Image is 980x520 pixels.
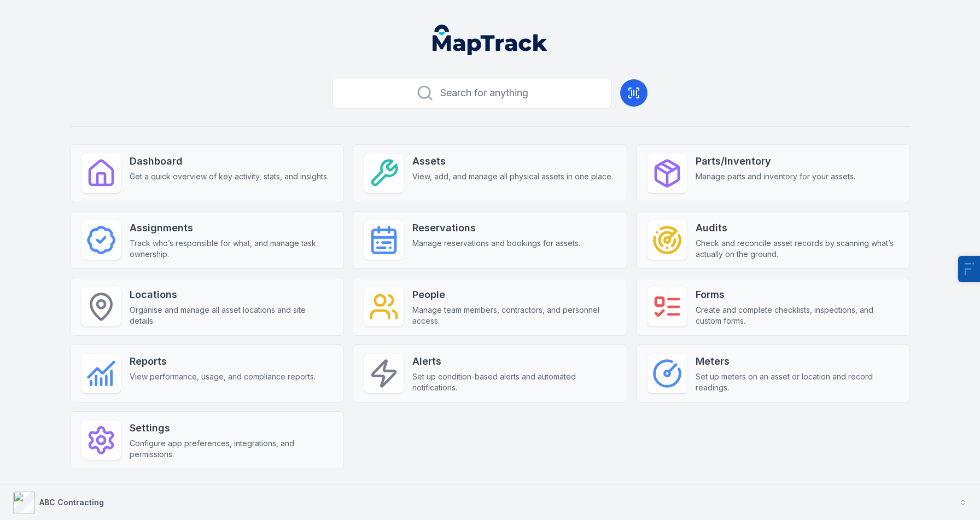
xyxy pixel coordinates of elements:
strong: Settings [130,420,332,436]
a: AlertsSet up condition-based alerts and automated notifications. [353,344,627,402]
a: ReservationsManage reservations and bookings for assets. [353,211,627,269]
span: Manage reservations and bookings for assets. [412,238,580,249]
a: AuditsCheck and reconcile asset records by scanning what’s actually on the ground. [636,211,910,269]
strong: Audits [696,220,899,236]
strong: Parts/Inventory [696,154,855,169]
strong: Alerts [412,354,615,369]
strong: ABC Contracting [39,498,104,507]
a: AssetsView, add, and manage all physical assets in one place. [353,144,627,202]
a: AssignmentsTrack who’s responsible for what, and manage task ownership. [70,211,344,269]
span: Create and complete checklists, inspections, and custom forms. [696,305,899,326]
strong: Reservations [412,220,580,236]
a: FormsCreate and complete checklists, inspections, and custom forms. [636,278,910,336]
span: Set up condition-based alerts and automated notifications. [412,371,615,393]
a: Parts/InventoryManage parts and inventory for your assets. [636,144,910,202]
strong: Assets [412,154,613,169]
a: PeopleManage team members, contractors, and personnel access. [353,278,627,336]
span: Search for anything [440,85,528,101]
strong: Forms [696,287,899,302]
a: MetersSet up meters on an asset or location and record readings. [636,344,910,402]
span: Track who’s responsible for what, and manage task ownership. [130,238,332,260]
strong: Reports [130,354,316,369]
strong: Meters [696,354,899,369]
a: ReportsView performance, usage, and compliance reports. [70,344,344,402]
span: Check and reconcile asset records by scanning what’s actually on the ground. [696,238,899,260]
span: Manage team members, contractors, and personnel access. [412,305,615,326]
span: Organise and manage all asset locations and site details. [130,305,332,326]
span: Set up meters on an asset or location and record readings. [696,371,899,393]
span: Manage parts and inventory for your assets. [696,171,855,182]
strong: Assignments [130,220,332,236]
span: Get a quick overview of key activity, stats, and insights. [130,171,329,182]
a: DashboardGet a quick overview of key activity, stats, and insights. [70,144,344,202]
span: Configure app preferences, integrations, and permissions. [130,438,332,460]
nav: Global [415,25,565,55]
button: Search for anything [332,77,611,109]
strong: People [412,287,615,302]
span: View, add, and manage all physical assets in one place. [412,171,613,182]
a: SettingsConfigure app preferences, integrations, and permissions. [70,411,344,469]
strong: Locations [130,287,332,302]
a: LocationsOrganise and manage all asset locations and site details. [70,278,344,336]
span: View performance, usage, and compliance reports. [130,371,316,382]
strong: Dashboard [130,154,329,169]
